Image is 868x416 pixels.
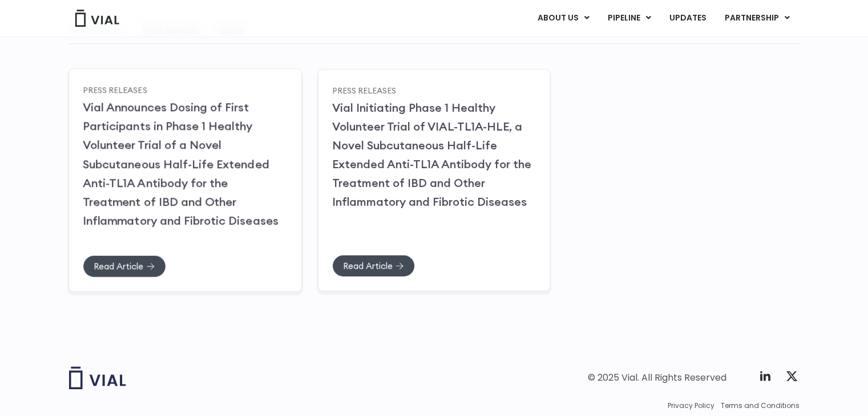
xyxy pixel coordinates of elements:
[217,25,244,36] a: Videos
[83,84,147,95] a: Press Releases
[69,366,126,389] img: Vial logo wih "Vial" spelled out
[715,9,798,28] a: PARTNERSHIPMenu Toggle
[69,25,126,36] a: All Resources
[668,401,714,411] a: Privacy Policy
[83,100,278,227] a: Vial Announces Dosing of First Participants in Phase 1 Healthy Volunteer Trial of a Novel Subcuta...
[74,10,120,27] img: Vial Logo
[83,255,166,277] a: Read Article
[332,255,415,277] a: Read Article
[721,401,800,411] a: Terms and Conditions
[598,9,659,28] a: PIPELINEMenu Toggle
[588,372,726,384] div: © 2025 Vial. All Rights Reserved
[528,9,597,28] a: ABOUT USMenu Toggle
[343,262,393,270] span: Read Article
[332,85,396,95] a: Press Releases
[143,25,200,36] a: Press Releases
[332,100,531,209] a: Vial Initiating Phase 1 Healthy Volunteer Trial of VIAL-TL1A-HLE, a Novel Subcutaneous Half-Life ...
[660,9,714,28] a: UPDATES
[94,262,143,270] span: Read Article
